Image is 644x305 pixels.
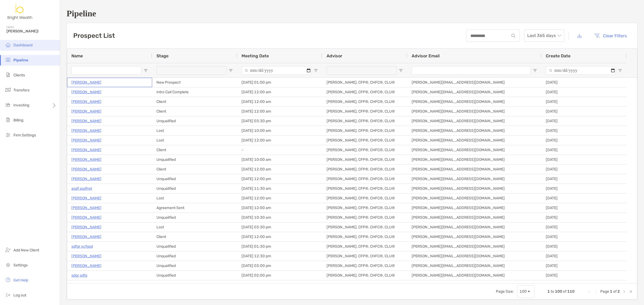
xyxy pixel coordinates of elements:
a: undersin stofferd [71,282,101,288]
p: [PERSON_NAME] [71,253,101,259]
div: [PERSON_NAME][EMAIL_ADDRESS][DOMAIN_NAME] [407,116,541,126]
span: Add New Client [13,248,39,252]
div: [DATE] [541,145,627,155]
div: Unqualified [152,116,237,126]
div: [PERSON_NAME], CFP®, CHFC®, CLU® [322,271,407,280]
div: [DATE] 12:00 am [237,87,322,97]
span: Advisor [327,53,342,58]
div: [PERSON_NAME], CFP®, CHFC®, CLU® [322,174,407,184]
div: Client [152,97,237,106]
span: Page [600,289,609,294]
div: [PERSON_NAME][EMAIL_ADDRESS][DOMAIN_NAME] [407,126,541,135]
div: [PERSON_NAME], CFP®, CHFC®, CLU® [322,126,407,135]
div: [PERSON_NAME][EMAIL_ADDRESS][DOMAIN_NAME] [407,97,541,106]
div: [PERSON_NAME][EMAIL_ADDRESS][DOMAIN_NAME] [407,145,541,155]
div: [DATE] [541,232,627,241]
div: [PERSON_NAME][EMAIL_ADDRESS][DOMAIN_NAME] [407,165,541,174]
div: [DATE] [541,116,627,126]
a: asdf asdfret [71,185,92,192]
a: [PERSON_NAME] [71,147,101,153]
input: Name Filter Input [71,66,141,75]
div: Lost [152,194,237,203]
a: sdgr sdfg [71,272,87,279]
div: [PERSON_NAME][EMAIL_ADDRESS][DOMAIN_NAME] [407,87,541,97]
a: [PERSON_NAME] [71,156,101,163]
div: [PERSON_NAME][EMAIL_ADDRESS][DOMAIN_NAME] [407,242,541,251]
a: [PERSON_NAME] [71,224,101,230]
a: [PERSON_NAME] [71,176,101,182]
div: [PERSON_NAME], CFP®, CHFC®, CLU® [322,145,407,155]
div: [DATE] 12:00 am [237,165,322,174]
div: [DATE] 12:00 am [237,232,322,241]
div: Last Page [628,289,633,294]
div: [DATE] 12:00 am [237,203,322,213]
a: sdfgr xcfgsd [71,243,93,250]
div: [DATE] [541,203,627,213]
button: Open Filter Menu [314,68,318,73]
img: billing icon [5,117,11,123]
div: [PERSON_NAME], CFP®, CHFC®, CLU® [322,107,407,116]
img: clients icon [5,72,11,78]
div: [DATE] 12:30 pm [237,251,322,261]
div: [PERSON_NAME], CFP®, CHFC®, CLU® [322,184,407,193]
div: Lost [152,136,237,145]
div: [PERSON_NAME][EMAIL_ADDRESS][DOMAIN_NAME] [407,107,541,116]
img: firm-settings icon [5,132,11,138]
span: 1 [547,289,550,294]
h3: Prospect List [73,32,115,39]
a: [PERSON_NAME] [71,204,101,211]
button: Open Filter Menu [144,68,148,73]
span: Clients [13,73,25,77]
div: [PERSON_NAME][EMAIL_ADDRESS][DOMAIN_NAME] [407,232,541,241]
div: [PERSON_NAME], CFP®, CHFC®, CLU® [322,97,407,106]
img: investing icon [5,102,11,108]
div: [DATE] 03:30 pm [237,222,322,232]
img: pipeline icon [5,57,11,63]
div: [PERSON_NAME], CFP®, CHFC®, CLU® [322,136,407,145]
div: 100 [519,289,527,294]
div: Client [152,165,237,174]
p: [PERSON_NAME] [71,195,101,202]
p: [PERSON_NAME] [71,89,101,95]
div: [PERSON_NAME], CFP®, CHFC®, CLU® [322,116,407,126]
div: [DATE] 01:00 pm [237,78,322,87]
div: [PERSON_NAME], CFP®, CHFC®, CLU® [322,232,407,241]
div: [DATE] [541,107,627,116]
div: [DATE] [541,222,627,232]
span: Advisor Email [412,53,440,58]
span: Firm Settings [13,133,36,137]
img: add_new_client icon [5,247,11,253]
div: Agreement Sent [152,203,237,213]
input: Advisor Email Filter Input [412,66,531,75]
div: [DATE] [541,165,627,174]
div: [DATE] [541,261,627,270]
a: [PERSON_NAME] [71,108,101,115]
div: Unqualified [152,271,237,280]
div: [PERSON_NAME][EMAIL_ADDRESS][DOMAIN_NAME] [407,184,541,193]
div: [PERSON_NAME][EMAIL_ADDRESS][DOMAIN_NAME] [407,194,541,203]
div: Unqualified [152,242,237,251]
span: Create Date [546,53,570,58]
div: [PERSON_NAME][EMAIL_ADDRESS][DOMAIN_NAME] [407,222,541,232]
div: Page Size: [496,289,514,294]
div: [PERSON_NAME][EMAIL_ADDRESS][DOMAIN_NAME] [407,213,541,222]
div: [DATE] [541,213,627,222]
span: Billing [13,118,23,122]
span: Pipeline [13,58,28,62]
input: Create Date Filter Input [546,66,616,75]
span: Last 365 days [527,30,561,42]
div: Unqualified [152,213,237,222]
a: [PERSON_NAME] [71,79,101,86]
div: [PERSON_NAME], CFP®, CHFC®, CLU® [322,194,407,203]
div: [DATE] [541,126,627,135]
div: [PERSON_NAME], CFP®, CHFC®, CLU® [322,280,407,290]
div: [DATE] 12:00 am [237,194,322,203]
div: - [237,145,322,155]
div: [PERSON_NAME], CFP®, CHFC®, CLU® [322,203,407,213]
a: [PERSON_NAME] [71,233,101,240]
